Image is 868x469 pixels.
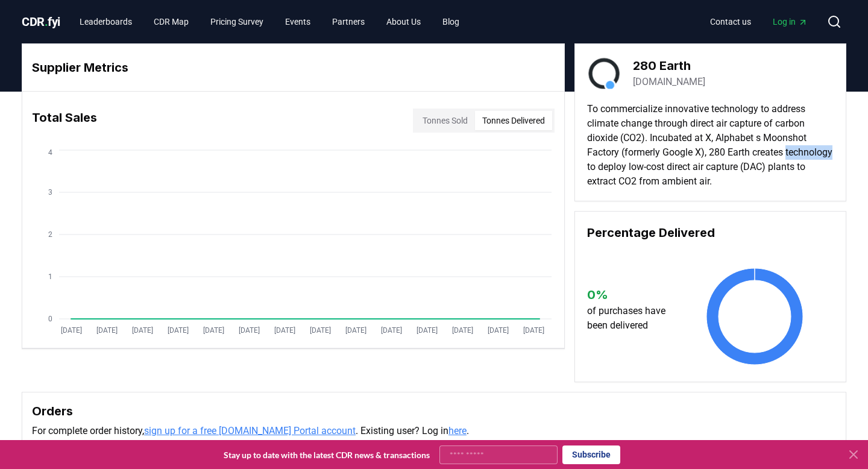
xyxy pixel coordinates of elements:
[96,326,118,335] tspan: [DATE]
[633,75,705,89] a: [DOMAIN_NAME]
[32,109,97,133] h3: Total Sales
[48,315,52,323] tspan: 0
[168,326,189,335] tspan: [DATE]
[48,272,52,281] tspan: 1
[587,102,834,189] p: To commercialize innovative technology to address climate change through direct air capture of ca...
[70,11,142,33] a: Leaderboards
[381,326,402,335] tspan: [DATE]
[587,304,677,333] p: of purchases have been delivered
[452,326,473,335] tspan: [DATE]
[475,111,552,130] button: Tonnes Delivered
[310,326,331,335] tspan: [DATE]
[763,11,817,33] a: Log in
[203,326,224,335] tspan: [DATE]
[22,14,60,29] span: CDR fyi
[345,326,366,335] tspan: [DATE]
[70,11,469,33] nav: Main
[144,11,198,33] a: CDR Map
[132,326,153,335] tspan: [DATE]
[239,326,260,335] tspan: [DATE]
[523,326,544,335] tspan: [DATE]
[48,148,52,157] tspan: 4
[700,11,761,33] a: Contact us
[700,11,817,33] nav: Main
[22,13,60,30] a: CDR.fyi
[587,56,621,90] img: 280 Earth-logo
[45,14,48,29] span: .
[48,230,52,239] tspan: 2
[587,224,834,242] h3: Percentage Delivered
[275,11,320,33] a: Events
[32,424,836,438] p: For complete order history, . Existing user? Log in .
[488,326,509,335] tspan: [DATE]
[48,188,52,197] tspan: 3
[32,402,836,420] h3: Orders
[377,11,430,33] a: About Us
[587,286,677,304] h3: 0 %
[201,11,273,33] a: Pricing Survey
[61,326,82,335] tspan: [DATE]
[417,326,438,335] tspan: [DATE]
[274,326,295,335] tspan: [DATE]
[773,16,808,28] span: Log in
[144,425,356,436] a: sign up for a free [DOMAIN_NAME] Portal account
[433,11,469,33] a: Blog
[448,425,467,436] a: here
[322,11,374,33] a: Partners
[32,58,555,77] h3: Supplier Metrics
[415,111,475,130] button: Tonnes Sold
[633,57,705,75] h3: 280 Earth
